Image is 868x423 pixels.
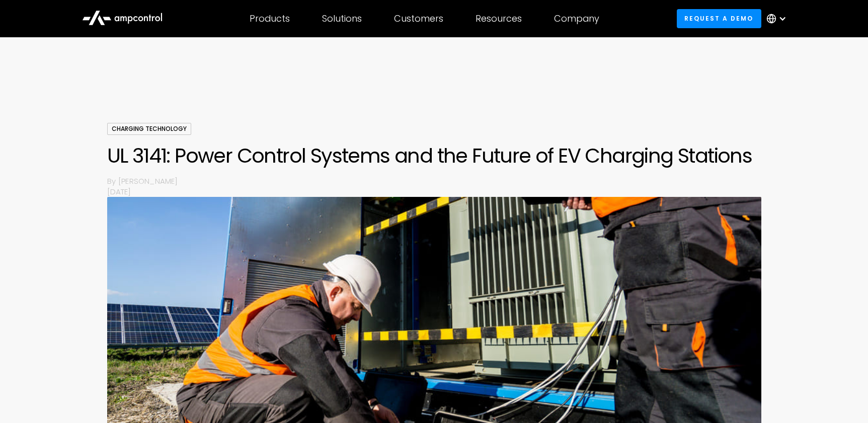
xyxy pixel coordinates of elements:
[677,9,761,28] a: Request a demo
[107,176,118,186] p: By
[476,13,522,24] div: Resources
[107,186,761,197] p: [DATE]
[118,176,761,186] p: [PERSON_NAME]
[107,123,191,135] div: Charging Technology
[250,13,290,24] div: Products
[322,13,362,24] div: Solutions
[394,13,443,24] div: Customers
[554,13,599,24] div: Company
[107,144,761,168] h1: UL 3141: Power Control Systems and the Future of EV Charging Stations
